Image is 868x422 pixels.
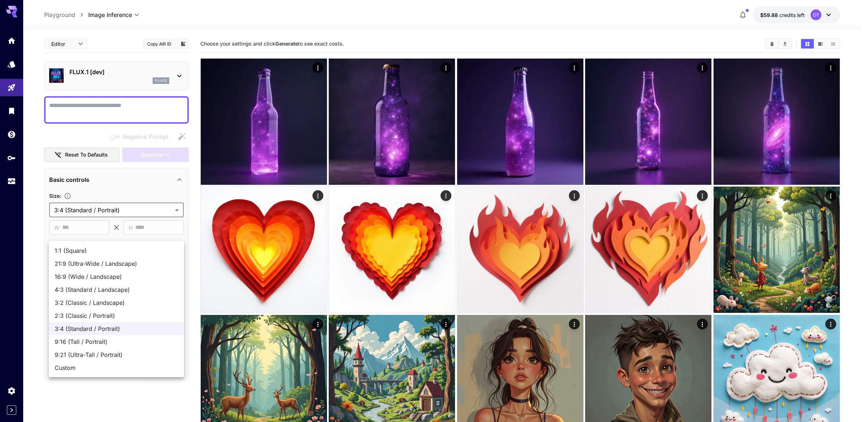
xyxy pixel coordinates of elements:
[55,298,178,307] span: 3:2 (Classic / Landscape)
[55,337,178,346] span: 9:16 (Tall / Portrait)
[55,285,178,294] span: 4:3 (Standard / Landscape)
[55,324,178,333] span: 3:4 (Standard / Portrait)
[55,311,178,320] span: 2:3 (Classic / Portrait)
[55,259,178,268] span: 21:9 (Ultra-Wide / Landscape)
[55,350,178,359] span: 9:21 (Ultra-Tall / Portrait)
[55,272,178,281] span: 16:9 (Wide / Landscape)
[55,246,178,255] span: 1:1 (Square)
[55,363,178,372] span: Custom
